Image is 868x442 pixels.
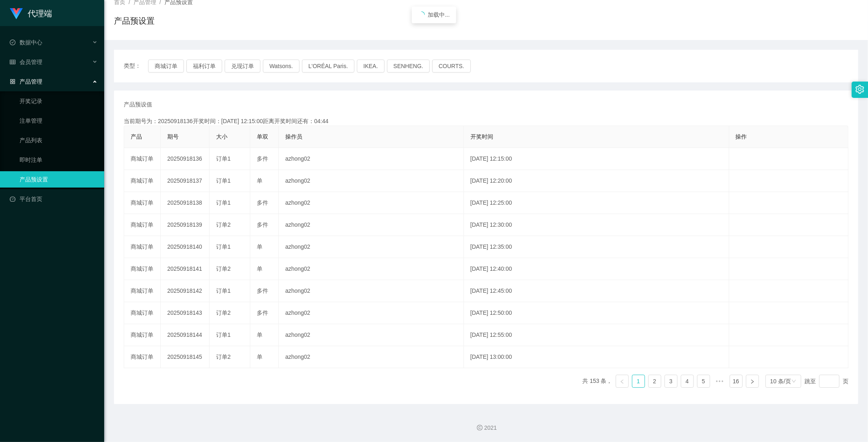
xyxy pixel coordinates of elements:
[697,375,710,388] li: 5
[124,170,161,192] td: 商城订单
[387,60,430,73] button: SENHENG.
[649,375,661,387] a: 2
[161,170,210,192] td: 20250918137
[730,375,742,387] a: 16
[216,221,231,228] span: 订单2
[477,425,483,431] i: 图标: copyright
[161,148,210,170] td: 20250918136
[279,258,464,280] td: azhong02
[464,280,729,302] td: [DATE] 12:45:00
[20,171,98,188] a: 产品预设置
[20,113,98,129] a: 注单管理
[167,133,179,140] span: 期号
[124,324,161,346] td: 商城订单
[28,0,52,27] h1: 代理端
[279,192,464,214] td: azhong02
[681,375,694,388] li: 4
[632,375,645,388] li: 1
[432,60,471,73] button: COURTS.
[10,10,52,16] a: 代理端
[216,133,227,140] span: 大小
[665,375,677,387] a: 3
[10,59,42,65] span: 会员管理
[279,324,464,346] td: azhong02
[131,133,142,140] span: 产品
[124,236,161,258] td: 商城订单
[161,324,210,346] td: 20250918144
[216,243,231,250] span: 订单1
[161,302,210,324] td: 20250918143
[257,287,268,294] span: 多件
[257,331,262,338] span: 单
[750,379,755,384] i: 图标: right
[10,59,15,65] i: 图标: table
[124,192,161,214] td: 商城订单
[713,375,726,388] span: •••
[736,133,747,140] span: 操作
[216,177,231,184] span: 订单1
[464,192,729,214] td: [DATE] 12:25:00
[216,265,231,272] span: 订单2
[855,85,864,94] i: 图标: setting
[279,214,464,236] td: azhong02
[20,132,98,148] a: 产品列表
[257,354,262,360] span: 单
[632,375,645,387] a: 1
[697,375,710,387] a: 5
[470,133,493,140] span: 开奖时间
[124,258,161,280] td: 商城订单
[257,155,268,162] span: 多件
[124,346,161,368] td: 商城订单
[285,133,302,140] span: 操作员
[665,375,678,388] li: 3
[10,191,98,207] a: 图标: dashboard平台首页
[124,100,152,109] span: 产品预设值
[257,221,268,228] span: 多件
[464,148,729,170] td: [DATE] 12:15:00
[279,236,464,258] td: azhong02
[257,133,268,140] span: 单双
[279,148,464,170] td: azhong02
[257,243,262,250] span: 单
[464,324,729,346] td: [DATE] 12:55:00
[216,287,231,294] span: 订单1
[805,375,848,388] div: 跳至 页
[10,39,42,46] span: 数据中心
[216,331,231,338] span: 订单1
[225,60,260,73] button: 兑现订单
[620,379,625,384] i: 图标: left
[257,177,262,184] span: 单
[791,379,796,385] i: 图标: down
[302,60,354,73] button: L'ORÉAL Paris.
[161,258,210,280] td: 20250918141
[148,60,184,73] button: 商城订单
[161,236,210,258] td: 20250918140
[418,11,425,18] i: icon: loading
[279,302,464,324] td: azhong02
[730,375,743,388] li: 16
[111,424,861,432] div: 2021
[713,375,726,388] li: 向后 5 页
[257,265,262,272] span: 单
[186,60,222,73] button: 福利订单
[464,170,729,192] td: [DATE] 12:20:00
[263,60,300,73] button: Watsons.
[161,214,210,236] td: 20250918139
[20,93,98,109] a: 开奖记录
[357,60,385,73] button: IKEA.
[464,302,729,324] td: [DATE] 12:50:00
[583,375,612,388] li: 共 153 条，
[124,148,161,170] td: 商城订单
[124,60,148,73] span: 类型：
[279,170,464,192] td: azhong02
[124,117,848,126] div: 当前期号为：20250918136开奖时间：[DATE] 12:15:00距离开奖时间还有：04:44
[114,15,155,27] h1: 产品预设置
[257,309,268,316] span: 多件
[257,199,268,206] span: 多件
[10,78,42,85] span: 产品管理
[161,280,210,302] td: 20250918142
[464,258,729,280] td: [DATE] 12:40:00
[464,236,729,258] td: [DATE] 12:35:00
[279,346,464,368] td: azhong02
[616,375,629,388] li: 上一页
